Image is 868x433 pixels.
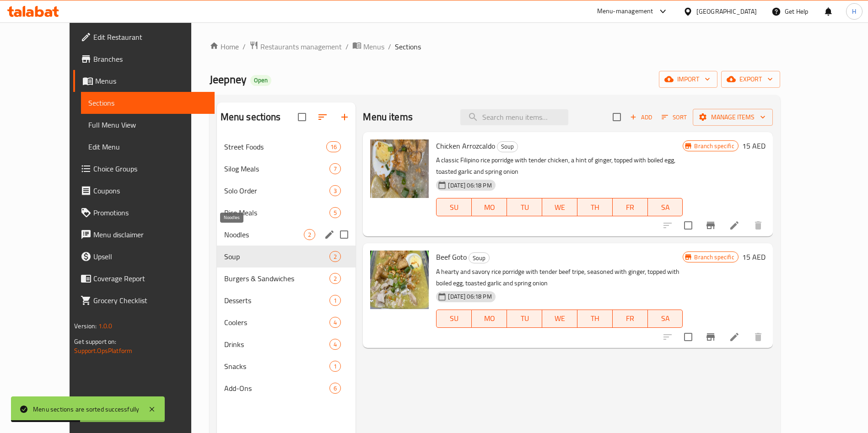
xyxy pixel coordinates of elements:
span: 4 [330,318,340,327]
div: Rice Meals5 [217,202,356,224]
span: Upsell [93,251,207,262]
li: / [388,41,391,52]
div: items [329,185,341,196]
span: H [852,6,856,16]
li: / [345,41,349,52]
span: 2 [330,274,340,283]
span: FR [616,201,644,214]
a: Promotions [73,202,215,224]
span: Noodles [224,229,304,240]
li: / [243,41,246,52]
span: 1 [330,362,340,371]
a: Home [210,41,239,52]
div: [GEOGRAPHIC_DATA] [696,6,757,16]
button: Add section [334,106,356,128]
a: Branches [73,48,215,70]
span: Sort [662,112,687,123]
div: Coolers4 [217,311,356,333]
a: Edit Menu [81,136,215,158]
span: WE [546,201,574,214]
div: Silog Meals [224,163,330,174]
div: items [329,295,341,306]
button: Manage items [693,109,773,126]
span: Add-Ons [224,383,330,394]
span: Burgers & Sandwiches [224,273,330,284]
span: 4 [330,340,340,349]
button: delete [747,214,769,236]
span: Promotions [93,207,207,218]
nav: breadcrumb [210,41,780,53]
button: TU [507,310,542,328]
button: Branch-specific-item [700,326,722,348]
span: SA [652,201,679,214]
span: Sections [395,41,421,52]
div: Add-Ons6 [217,377,356,399]
div: items [329,361,341,372]
button: delete [747,326,769,348]
div: Silog Meals7 [217,158,356,180]
span: Grocery Checklist [93,295,207,306]
div: Open [250,75,271,86]
button: SU [436,310,472,328]
span: 1.0.0 [98,320,113,332]
button: Add [626,110,656,124]
h2: Menu items [363,110,413,124]
span: Sort items [656,110,693,124]
a: Restaurants management [249,41,342,53]
a: Upsell [73,246,215,267]
a: Menu disclaimer [73,224,215,246]
span: SU [440,201,468,214]
span: Sort sections [312,106,334,128]
span: 5 [330,208,340,217]
button: FR [613,310,648,328]
span: Add [629,112,653,123]
span: Desserts [224,295,330,306]
span: Branches [93,53,207,64]
a: Menus [73,70,215,92]
a: Choice Groups [73,158,215,180]
span: Choice Groups [93,163,207,174]
span: Menu disclaimer [93,229,207,240]
div: items [329,273,341,284]
div: Menu-management [597,6,653,17]
div: items [329,383,341,394]
span: Select to update [679,327,698,347]
button: MO [472,310,507,328]
span: 2 [304,230,315,239]
span: Jeepney [210,69,247,90]
button: SA [648,198,683,216]
div: items [329,317,341,328]
button: SU [436,198,472,216]
div: Burgers & Sandwiches2 [217,267,356,289]
div: Drinks4 [217,333,356,355]
span: Menus [95,75,207,86]
div: items [329,251,341,262]
span: WE [546,312,574,325]
span: 2 [330,252,340,261]
span: Select all sections [292,107,312,127]
h6: 15 AED [742,251,766,263]
span: [DATE] 06:18 PM [444,181,495,190]
span: Rice Meals [224,207,330,218]
span: FR [616,312,644,325]
button: SA [648,310,683,328]
div: Soup [469,252,490,263]
div: items [329,339,341,350]
a: Support.OpsPlatform [74,345,132,357]
span: MO [475,201,503,214]
div: Snacks1 [217,355,356,377]
span: Select to update [679,216,698,235]
span: Sections [88,97,207,108]
span: Branch specific [690,142,738,150]
span: Full Menu View [88,119,207,130]
h2: Menu sections [221,110,281,124]
span: Drinks [224,339,330,350]
span: Chicken Arrozcaldo [436,139,495,153]
span: SA [652,312,679,325]
div: items [329,207,341,218]
span: 7 [330,165,340,173]
button: WE [542,310,577,328]
span: Street Foods [224,141,326,152]
span: Version: [74,320,97,332]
